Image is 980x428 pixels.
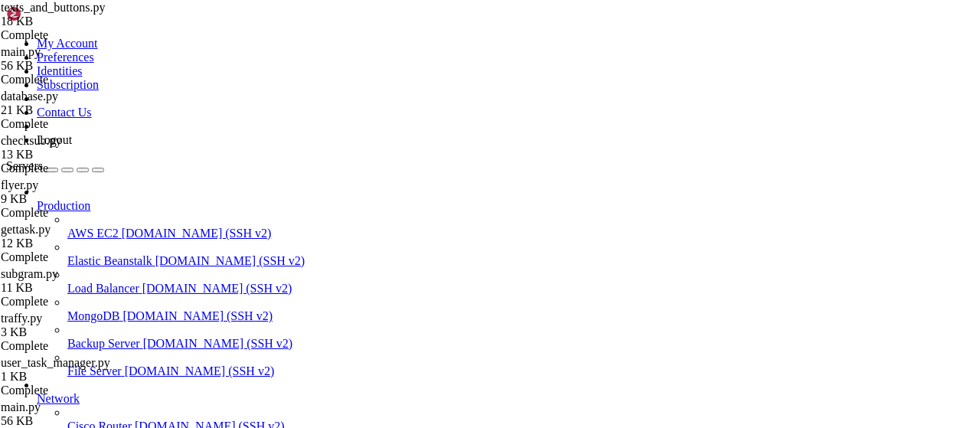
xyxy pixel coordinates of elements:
[1,90,58,103] span: database.py
[1,339,154,353] div: Complete
[1,267,58,280] span: subgram.py
[1,223,51,236] span: gettask.py
[1,192,154,206] div: 9 KB
[1,312,42,325] span: traffy.py
[1,370,154,384] div: 1 KB
[1,162,154,175] div: Complete
[1,312,154,339] span: traffy.py
[1,134,62,147] span: checksub.py
[1,178,154,206] span: flyer.py
[1,1,105,14] span: texts_and_buttons.py
[1,178,38,191] span: flyer.py
[1,295,154,309] div: Complete
[1,15,154,28] div: 18 KB
[1,134,154,162] span: checksub.py
[1,59,154,73] div: 56 KB
[1,28,154,42] div: Complete
[1,267,154,295] span: subgram.py
[1,223,154,250] span: gettask.py
[1,400,41,413] span: main.py
[1,400,154,428] span: main.py
[1,356,154,384] span: user_task_manager.py
[1,117,154,131] div: Complete
[1,90,154,117] span: database.py
[1,206,154,220] div: Complete
[1,45,154,73] span: main.py
[1,148,154,162] div: 13 KB
[1,103,154,117] div: 21 KB
[1,1,154,28] span: texts_and_buttons.py
[1,356,110,369] span: user_task_manager.py
[1,325,154,339] div: 3 KB
[1,281,154,295] div: 11 KB
[1,384,154,397] div: Complete
[1,237,154,250] div: 12 KB
[1,250,154,264] div: Complete
[1,73,154,87] div: Complete
[1,414,154,428] div: 56 KB
[1,45,41,58] span: main.py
